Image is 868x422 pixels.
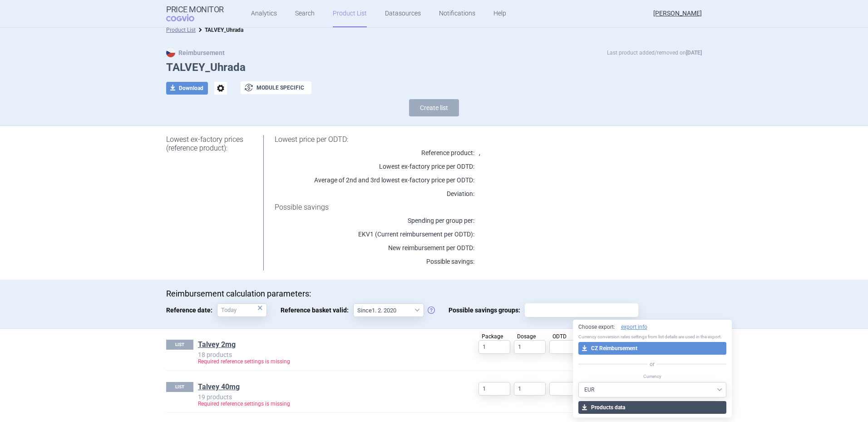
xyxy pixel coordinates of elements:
[275,189,474,198] p: Deviation:
[166,49,225,56] strong: Reimbursement
[166,25,196,35] li: Product List
[578,373,727,380] p: Currency
[257,303,263,313] div: ×
[686,50,702,56] strong: [DATE]
[198,352,450,358] p: 18 products
[482,333,503,340] span: Package
[166,340,193,350] p: LIST
[578,323,727,331] p: Choose export:
[166,5,224,22] a: Price MonitorCOGVIO
[621,323,647,331] a: export info
[450,354,702,365] p: Last product added/removed on
[166,14,207,21] span: COGVIO
[166,82,208,95] button: Download
[198,340,450,352] h1: Talvey 2mg
[275,162,474,171] p: Lowest ex-factory price per ODTD:
[166,5,224,14] strong: Price Monitor
[275,230,474,239] p: EKV1 (Current reimbursement per ODTD):
[353,303,424,317] select: Reference basket valid:
[198,340,236,350] a: Talvey 2mg
[275,176,474,185] p: Average of 2nd and 3rd lowest ex-factory price per ODTD:
[198,401,450,407] p: Required reference settings is missing
[474,148,679,157] p: ,
[409,99,459,116] button: Create list
[552,333,567,340] span: ODTD
[205,27,243,33] strong: TALVEY_Uhrada
[166,27,196,33] a: Product List
[275,135,679,144] h1: Lowest price per ODTD:
[166,303,217,317] span: Reference date:
[166,48,175,57] img: CZ
[275,216,474,225] p: Spending per group per :
[578,334,727,340] p: Currency conversion rates settings from list details are used in the export.
[241,81,311,94] button: Module specific
[450,396,702,407] p: Last product added/removed on
[275,243,474,252] p: New reimbursement per ODTD:
[528,304,635,316] input: Possible savings groups:
[607,48,702,57] p: Last product added/removed on
[517,333,536,340] span: Dosage
[647,360,657,369] span: or
[166,289,702,299] p: Reimbursement calculation parameters:
[275,203,679,211] h1: Possible savings
[166,61,702,74] h1: TALVEY_Uhrada
[281,303,353,317] span: Reference basket valid:
[196,25,243,35] li: TALVEY_Uhrada
[578,401,727,414] button: Products data
[198,382,240,392] a: Talvey 40mg
[217,303,267,317] input: Reference date:×
[166,382,193,392] p: LIST
[166,135,252,152] h1: Lowest ex-factory prices (reference product):
[198,359,450,364] p: Required reference settings is missing
[275,148,474,157] p: Reference product:
[578,342,727,355] button: CZ Reimbursement
[198,382,450,394] h1: Talvey 40mg
[198,394,450,400] p: 19 products
[449,303,525,317] span: Possible savings groups:
[275,257,474,266] p: Possible savings:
